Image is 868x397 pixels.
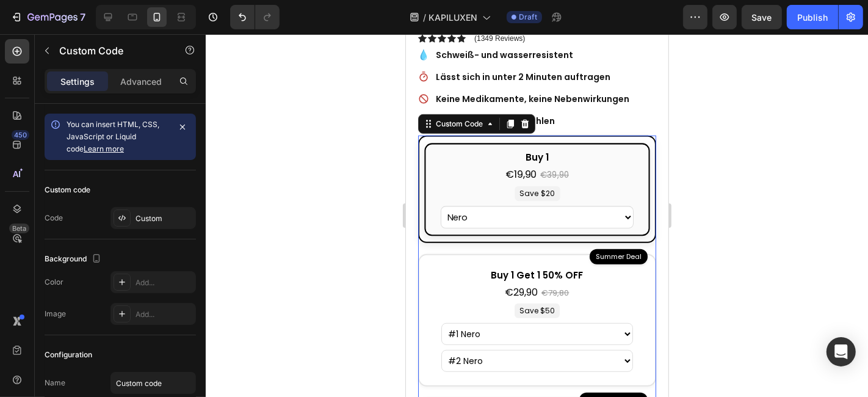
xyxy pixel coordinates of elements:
[45,277,63,288] div: Color
[826,337,856,366] div: Open Intercom Messenger
[59,43,163,58] p: Custom Code
[136,277,193,288] div: Add...
[45,213,63,224] div: Code
[120,75,162,88] p: Advanced
[45,251,104,268] div: Background
[787,5,838,29] button: Publish
[429,11,477,24] span: KAPILUXEN
[519,12,537,23] span: Draft
[173,359,242,374] div: Exclusive Bundle
[45,377,65,388] div: Name
[45,184,90,195] div: Custom code
[84,144,124,153] a: Learn more
[752,12,772,23] span: Save
[27,84,79,95] div: Custom Code
[230,5,280,29] div: Undo/Redo
[60,75,95,88] p: Settings
[9,224,29,233] div: Beta
[406,34,668,397] iframe: Design area
[5,5,91,29] button: 7
[136,213,193,224] div: Custom
[742,5,782,29] button: Save
[797,11,828,24] div: Publish
[423,11,426,24] span: /
[80,10,85,24] p: 7
[136,309,193,320] div: Add...
[45,349,92,360] div: Configuration
[45,308,66,319] div: Image
[12,130,29,140] div: 450
[67,120,159,153] span: You can insert HTML, CSS, JavaScript or Liquid code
